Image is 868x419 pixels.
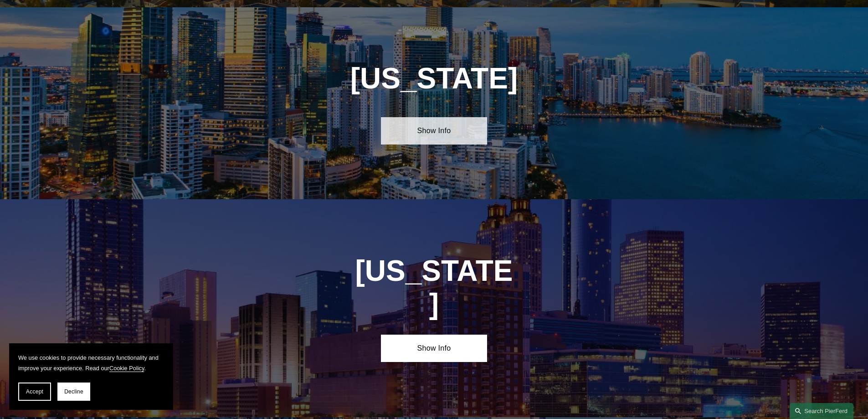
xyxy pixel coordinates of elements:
[18,383,51,401] button: Accept
[26,388,43,395] span: Accept
[328,62,540,95] h1: [US_STATE]
[381,335,487,362] a: Show Info
[18,352,164,373] p: We use cookies to provide necessary functionality and improve your experience. Read our .
[109,365,144,372] a: Cookie Policy
[9,343,173,410] section: Cookie banner
[64,388,83,395] span: Decline
[381,117,487,145] a: Show Info
[354,254,514,321] h1: [US_STATE]
[790,403,853,419] a: Search this site
[57,383,90,401] button: Decline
